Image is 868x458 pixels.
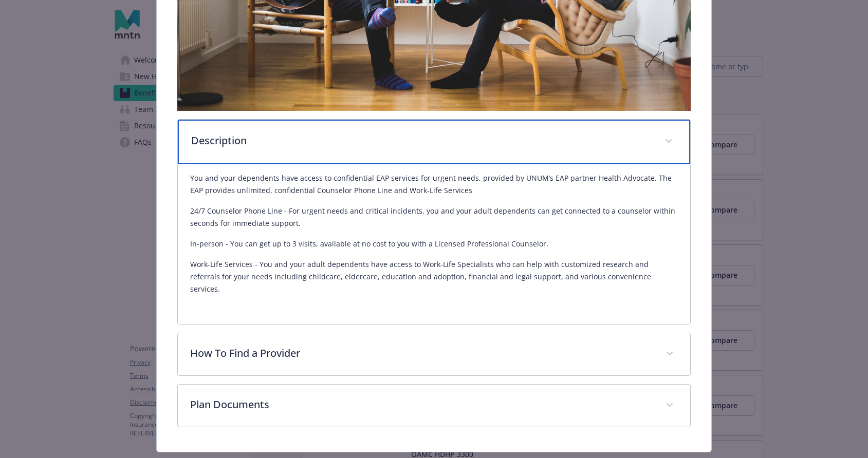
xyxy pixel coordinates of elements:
p: 24/7 Counselor Phone Line - For urgent needs and critical incidents, you and your adult dependent... [190,205,678,230]
p: How To Find a Provider [190,346,653,361]
p: Description [191,133,652,148]
div: Plan Documents [178,385,690,427]
div: How To Find a Provider [178,333,690,375]
div: Description [178,164,690,324]
p: In-person - You can get up to 3 visits, available at no cost to you with a Licensed Professional ... [190,238,678,250]
div: Description [178,120,690,164]
p: Plan Documents [190,397,653,412]
p: You and your dependents have access to confidential EAP services for urgent needs, provided by UN... [190,172,678,197]
p: Work-Life Services - You and your adult dependents have access to Work-Life Specialists who can h... [190,258,678,295]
